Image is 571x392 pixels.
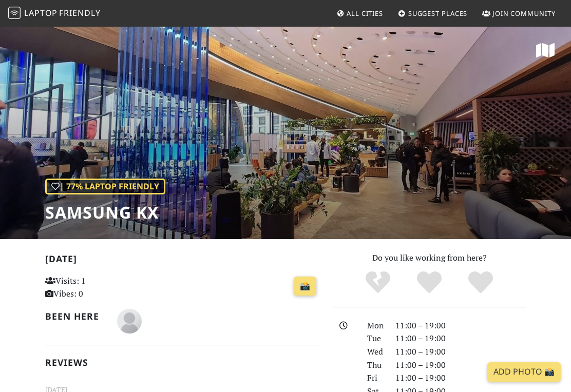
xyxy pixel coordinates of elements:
p: Do you like working from here? [333,251,526,265]
a: All Cities [332,4,387,23]
div: Definitely! [455,270,506,296]
div: No [352,270,404,296]
a: Add Photo 📸 [487,362,561,382]
div: 11:00 – 19:00 [389,332,532,345]
a: LaptopFriendly LaptopFriendly [8,5,101,23]
h2: Been here [45,311,105,322]
div: Yes [404,270,455,296]
div: 11:00 – 19:00 [389,371,532,385]
div: 11:00 – 19:00 [389,345,532,359]
a: Join Community [478,4,560,23]
img: blank-535327c66bd565773addf3077783bbfce4b00ec00e9fd257753287c682c7fa38.png [117,309,142,334]
p: Visits: 1 Vibes: 0 [45,275,129,301]
img: LaptopFriendly [8,7,21,19]
a: Suggest Places [394,4,472,23]
div: Fri [361,371,390,385]
span: Ollie Singleton Singleton [117,315,142,326]
span: Laptop [24,7,58,18]
div: 11:00 – 19:00 [389,359,532,372]
span: All Cities [347,9,383,18]
span: Suggest Places [408,9,468,18]
div: Tue [361,332,390,345]
a: 📸 [294,277,316,296]
div: Mon [361,319,390,332]
h2: [DATE] [45,253,320,268]
div: | 77% Laptop Friendly [45,179,165,195]
h1: Samsung KX [45,203,165,222]
div: 11:00 – 19:00 [389,319,532,332]
div: Wed [361,345,390,359]
span: Friendly [59,7,100,18]
div: Thu [361,359,390,372]
h2: Reviews [45,357,320,368]
span: Join Community [492,9,556,18]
